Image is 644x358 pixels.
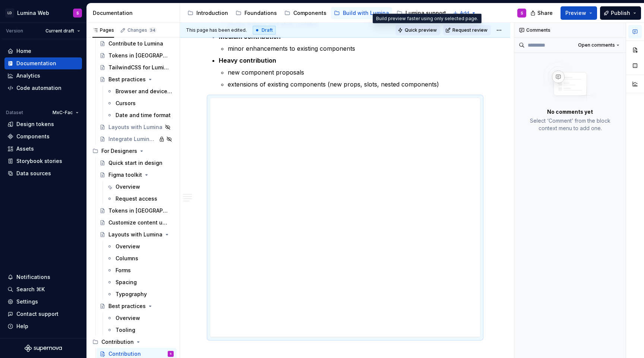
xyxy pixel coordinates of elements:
strong: Heavy contribution [219,57,276,64]
button: LDLumina WebS [1,5,85,21]
div: Page tree [184,6,449,21]
a: Overview [104,312,177,324]
button: Notifications [4,271,82,283]
a: Home [4,45,82,57]
div: Forms [116,267,131,274]
div: Pages [92,27,114,33]
a: Typography [104,288,177,300]
div: Date and time format [116,112,171,119]
p: Select ‘Comment’ from the block context menu to add one. [523,117,617,132]
div: Data sources [16,170,51,177]
div: Overview [116,314,140,322]
a: Introduction [184,7,231,19]
a: Best practices [97,300,177,312]
a: Foundations [233,7,280,19]
div: Changes [127,27,157,33]
div: Request access [116,195,157,202]
a: Documentation [4,57,82,69]
a: Analytics [4,70,82,82]
span: Open comments [578,42,615,48]
div: Notifications [16,273,50,281]
div: Spacing [116,279,137,286]
div: Build with Lumina [343,9,389,17]
a: Layouts with Lumina [97,121,177,133]
a: Integrate Lumina in apps [97,133,177,145]
div: Layouts with Lumina [108,123,162,131]
span: Preview [565,9,586,17]
div: Documentation [93,9,177,17]
a: Customize content using slot [97,217,177,229]
div: Contribute to Lumina [108,40,163,47]
div: Tooling [116,326,135,334]
div: Best practices [108,302,146,310]
button: Open comments [575,40,623,50]
a: Build with Lumina [331,7,392,19]
div: Overview [116,243,140,250]
button: Search ⌘K [4,283,82,295]
a: Layouts with Lumina [97,229,177,241]
div: S [521,10,523,16]
div: Assets [16,145,34,153]
button: Share [527,6,558,20]
a: Date and time format [104,109,177,121]
svg: Supernova Logo [25,345,62,352]
div: LD [5,9,14,18]
a: Request access [104,193,177,205]
button: Request review [443,25,491,35]
button: Contact support [4,308,82,320]
div: Customize content using slot [108,219,170,226]
p: No comments yet [547,108,593,116]
span: Request review [452,27,487,33]
button: Current draft [42,26,83,36]
a: Overview [104,241,177,252]
div: Tokens in [GEOGRAPHIC_DATA] [108,52,170,59]
div: Contribution [89,336,177,348]
a: Spacing [104,276,177,288]
div: Build preview faster using only selected page. [373,14,482,23]
div: Contribution [108,350,141,358]
div: Lumina Web [17,9,49,17]
a: Tokens in [GEOGRAPHIC_DATA] [97,205,177,217]
div: Draft [253,26,276,35]
a: Lumina support [394,7,449,19]
div: Storybook stories [16,157,62,165]
div: Introduction [196,9,228,17]
button: Add [451,8,479,18]
div: Help [16,323,28,330]
p: minor enhancements to existing components [228,44,480,53]
span: Add [460,10,469,16]
div: Tokens in [GEOGRAPHIC_DATA] [108,207,170,214]
div: Browser and device support [116,88,172,95]
div: Foundations [244,9,277,17]
div: Contribution [101,338,134,346]
div: TailwindCSS for Lumina [108,64,170,71]
a: Best practices [97,73,177,85]
div: Version [6,28,23,34]
div: Layouts with Lumina [108,231,162,238]
span: Quick preview [405,27,437,33]
button: Publish [600,6,641,20]
div: Dataset [6,110,23,116]
a: Settings [4,296,82,308]
div: Home [16,47,31,55]
div: Cursors [116,100,136,107]
span: Share [537,9,553,17]
a: Forms [104,264,177,276]
a: Data sources [4,167,82,179]
a: TailwindCSS for Lumina [97,62,177,73]
span: MxC-Fac [53,110,73,116]
div: Documentation [16,60,56,67]
div: Best practices [108,76,146,83]
a: Columns [104,252,177,264]
span: Current draft [45,28,74,34]
div: For Designers [101,147,137,155]
a: Assets [4,143,82,155]
div: Comments [514,23,626,38]
div: For Designers [89,145,177,157]
div: Settings [16,298,38,305]
div: Contact support [16,310,59,318]
a: Overview [104,181,177,193]
div: Design tokens [16,120,54,128]
a: Tokens in [GEOGRAPHIC_DATA] [97,50,177,62]
button: Preview [561,6,597,20]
